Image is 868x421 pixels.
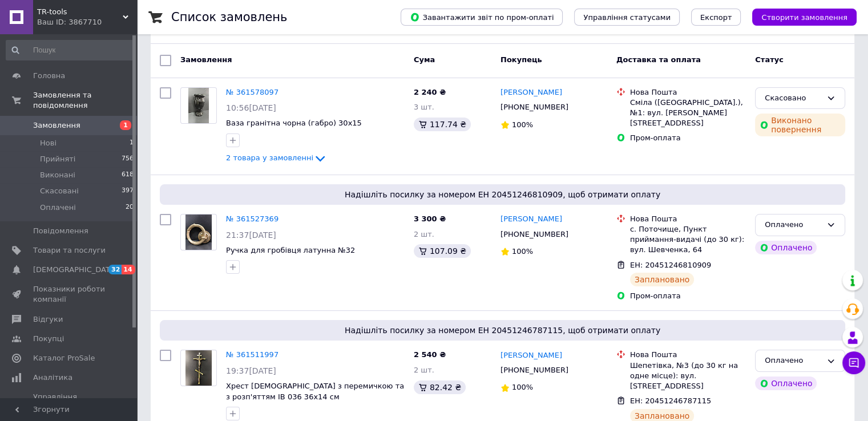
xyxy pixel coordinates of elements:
[226,153,327,162] a: 2 товара у замовленні
[630,350,746,360] div: Нова Пошта
[120,120,131,130] span: 1
[108,265,122,274] span: 32
[630,133,746,143] div: Пром-оплата
[498,227,571,242] div: [PHONE_NUMBER]
[414,88,446,96] span: 2 240 ₴
[122,265,135,274] span: 14
[630,214,746,224] div: Нова Пошта
[171,10,287,24] h1: Список замовлень
[40,154,75,164] span: Прийняті
[616,55,701,64] span: Доставка та оплата
[33,373,72,383] span: Аналітика
[630,291,746,301] div: Пром-оплата
[752,9,857,26] button: Створити замовлення
[765,92,822,104] div: Скасовано
[33,314,63,325] span: Відгуки
[755,241,817,254] div: Оплачено
[226,214,278,223] a: № 361527369
[33,392,106,412] span: Управління сайтом
[410,12,554,22] span: Завантажити звіт по пром-оплаті
[126,203,134,213] span: 20
[33,90,137,111] span: Замовлення та повідомлення
[630,261,711,269] span: ЕН: 20451246810909
[414,350,446,359] span: 2 540 ₴
[188,88,208,123] img: Фото товару
[500,350,562,361] a: [PERSON_NAME]
[630,396,711,405] span: ЕН: 20451246787115
[414,380,466,394] div: 82.42 ₴
[226,88,278,96] a: № 361578097
[40,170,75,180] span: Виконані
[226,350,278,359] a: № 361511997
[226,119,362,127] a: Ваза гранітна чорна (габро) 30х15
[164,189,841,200] span: Надішліть посилку за номером ЕН 20451246810909, щоб отримати оплату
[755,114,845,136] div: Виконано повернення
[498,363,571,378] div: [PHONE_NUMBER]
[40,138,56,148] span: Нові
[33,265,118,275] span: [DEMOGRAPHIC_DATA]
[842,351,865,374] button: Чат з покупцем
[630,361,746,392] div: Шепетівка, №3 (до 30 кг на одне місце): вул. [STREET_ADDRESS]
[40,186,79,196] span: Скасовані
[180,87,217,124] a: Фото товару
[414,366,434,374] span: 2 шт.
[500,55,542,64] span: Покупець
[755,377,817,390] div: Оплачено
[37,17,137,27] div: Ваш ID: 3867710
[226,246,355,254] a: Ручка для гробівця латунна №32
[761,13,847,22] span: Створити замовлення
[185,350,212,386] img: Фото товару
[33,226,88,236] span: Повідомлення
[700,13,732,22] span: Експорт
[180,55,232,64] span: Замовлення
[500,214,562,225] a: [PERSON_NAME]
[414,214,446,223] span: 3 300 ₴
[226,103,276,112] span: 10:56[DATE]
[33,353,95,363] span: Каталог ProSale
[574,9,680,26] button: Управління статусами
[33,71,65,81] span: Головна
[414,244,471,258] div: 107.09 ₴
[630,98,746,129] div: Сміла ([GEOGRAPHIC_DATA].), №1: вул. [PERSON_NAME][STREET_ADDRESS]
[33,284,106,305] span: Показники роботи компанії
[33,245,106,256] span: Товари та послуги
[755,55,784,64] span: Статус
[226,230,276,240] span: 21:37[DATE]
[414,55,435,64] span: Cума
[130,138,134,148] span: 1
[500,87,562,98] a: [PERSON_NAME]
[180,350,217,386] a: Фото товару
[512,383,533,391] span: 100%
[185,214,212,250] img: Фото товару
[164,325,841,336] span: Надішліть посилку за номером ЕН 20451246787115, щоб отримати оплату
[765,355,822,367] div: Оплачено
[401,9,563,26] button: Завантажити звіт по пром-оплаті
[6,40,135,60] input: Пошук
[765,219,822,231] div: Оплачено
[741,13,857,21] a: Створити замовлення
[33,120,80,131] span: Замовлення
[226,154,313,163] span: 2 товара у замовленні
[122,154,134,164] span: 756
[630,87,746,98] div: Нова Пошта
[498,100,571,115] div: [PHONE_NUMBER]
[630,224,746,256] div: с. Поточище, Пункт приймання-видачі (до 30 кг): вул. Шевченка, 64
[226,382,404,401] a: Хрест [DEMOGRAPHIC_DATA] з перемичкою та з розп'яттям ІВ 036 36х14 см
[226,366,276,375] span: 19:37[DATE]
[37,7,123,17] span: TR-tools
[691,9,741,26] button: Експорт
[40,203,76,213] span: Оплачені
[583,13,671,22] span: Управління статусами
[414,103,434,111] span: 3 шт.
[512,120,533,129] span: 100%
[512,247,533,256] span: 100%
[630,273,695,286] div: Заплановано
[414,230,434,238] span: 2 шт.
[414,118,471,131] div: 117.74 ₴
[33,334,64,344] span: Покупці
[122,186,134,196] span: 397
[122,170,134,180] span: 618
